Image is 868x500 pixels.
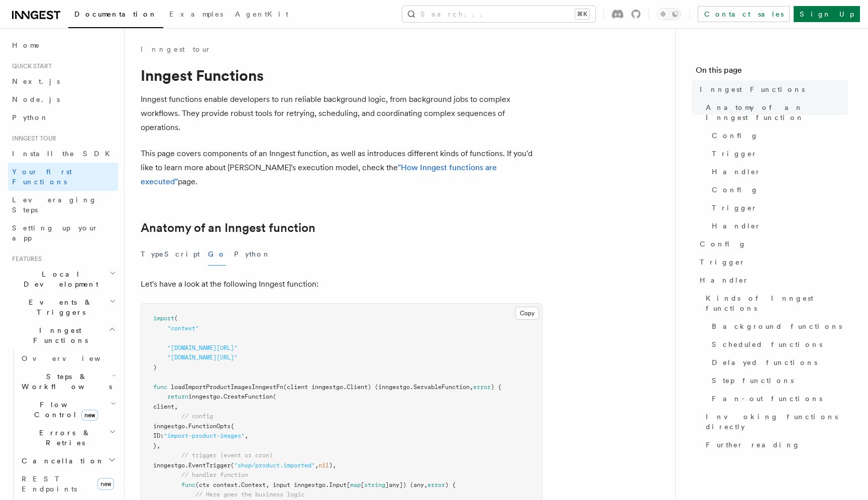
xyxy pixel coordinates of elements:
span: ), [329,462,336,469]
button: Python [234,243,271,266]
button: Errors & Retries [18,424,118,452]
a: Documentation [68,3,163,28]
span: (ctx context.Context, input inngestgo.Input[ [195,481,350,488]
a: Node.js [8,90,118,108]
span: EventTrigger [188,462,231,469]
p: Let's have a look at the following Inngest function: [141,277,542,291]
span: inngestgo.FunctionOpts{ [153,423,234,430]
a: Step functions [708,371,848,390]
span: Events & Triggers [8,297,110,317]
span: inngestgo. [153,462,188,469]
span: "import-product-images" [164,432,245,439]
p: This page covers components of an Inngest function, as well as introduces different kinds of func... [141,147,542,189]
span: [ [361,481,364,488]
span: Setting up your app [12,224,98,242]
span: Cancellation [18,456,104,466]
span: // trigger (event or cron) [181,452,273,459]
button: Inngest Functions [8,321,118,349]
span: func [181,481,195,488]
span: // handler function [181,471,248,478]
span: ) { [445,481,456,488]
span: Background functions [712,321,842,331]
a: Fan-out functions [708,390,848,408]
span: loadImportProductImagesInngestFn [171,384,283,391]
button: Flow Controlnew [18,396,118,424]
span: (client inngestgo.Client) (inngestgo.ServableFunction, [283,384,473,391]
span: // Here goes the business logic [195,491,304,498]
span: , [315,462,318,469]
span: Trigger [700,257,745,267]
a: Inngest tour [141,44,211,54]
span: Trigger [712,203,757,213]
a: Kinds of Inngest functions [702,289,848,317]
h4: On this page [696,64,848,80]
span: }, [153,442,160,449]
a: Contact sales [698,6,790,22]
h1: Inngest Functions [141,66,542,84]
span: Config [700,239,746,249]
span: new [97,478,114,490]
a: Config [696,235,848,253]
a: Handler [708,163,848,181]
a: Sign Up [794,6,860,22]
a: Python [8,108,118,127]
p: Inngest functions enable developers to run reliable background logic, from background jobs to com... [141,92,542,135]
span: ) { [491,384,501,391]
button: TypeScript [141,243,200,266]
span: "[DOMAIN_NAME][URL]" [167,354,238,361]
span: , [245,432,248,439]
span: Local Development [8,269,110,289]
span: // config [181,413,213,420]
a: Anatomy of an Inngest function [702,98,848,127]
span: Next.js [12,77,60,85]
span: CreateFunction [224,393,273,400]
a: Handler [696,271,848,289]
a: Config [708,181,848,199]
a: Invoking functions directly [702,408,848,436]
span: ID: [153,432,164,439]
a: Home [8,36,118,54]
span: Python [12,113,49,121]
a: Scheduled functions [708,335,848,353]
span: Anatomy of an Inngest function [706,102,848,122]
a: Trigger [708,199,848,217]
span: Steps & Workflows [18,371,112,392]
span: Leveraging Steps [12,196,97,214]
span: inngestgo. [188,393,224,400]
span: Install the SDK [12,150,116,158]
span: ( [174,315,178,322]
span: Inngest Functions [700,84,805,94]
span: Step functions [712,376,794,386]
a: Install the SDK [8,145,118,163]
a: Overview [18,349,118,367]
button: Cancellation [18,452,118,470]
button: Events & Triggers [8,293,118,321]
span: Handler [712,221,761,231]
span: Node.js [12,95,60,103]
a: Anatomy of an Inngest function [141,221,315,235]
span: client, [153,403,178,410]
span: return [167,393,188,400]
button: Steps & Workflows [18,367,118,396]
a: Your first Functions [8,163,118,191]
a: Trigger [696,253,848,271]
span: new [81,410,98,421]
span: ]any]) (any, [385,481,427,488]
a: Handler [708,217,848,235]
span: Documentation [74,10,157,18]
span: Invoking functions directly [706,412,848,432]
span: Config [712,185,758,195]
span: REST Endpoints [22,475,77,493]
span: Handler [700,275,749,285]
span: Scheduled functions [712,339,822,349]
a: Config [708,127,848,145]
span: Inngest Functions [8,325,108,345]
span: ( [273,393,276,400]
span: nil [318,462,329,469]
a: Background functions [708,317,848,335]
kbd: ⌘K [575,9,589,19]
span: Your first Functions [12,168,72,186]
span: Home [12,40,40,50]
span: "shop/product.imported" [234,462,315,469]
span: Overview [22,354,125,362]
